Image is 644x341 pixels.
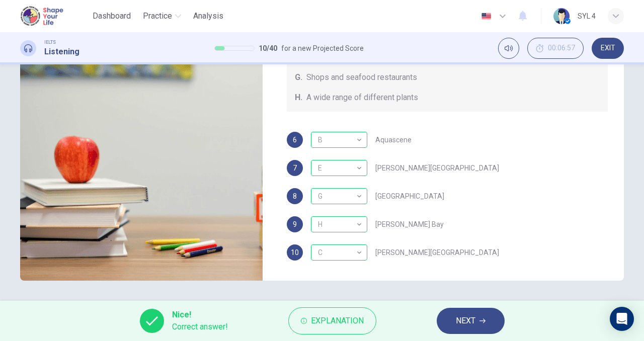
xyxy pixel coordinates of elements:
[498,38,519,59] div: Mute
[375,221,444,228] span: [PERSON_NAME] Bay
[592,38,624,59] button: EXIT
[20,36,263,281] img: Darwin, Australia
[293,164,297,172] span: 7
[172,309,228,321] span: Nice!
[172,321,228,333] span: Correct answer!
[311,238,364,267] div: C
[527,38,584,59] button: 00:06:57
[601,44,615,52] span: EXIT
[311,210,364,239] div: H
[295,92,302,104] span: H.
[311,314,364,328] span: Explanation
[193,10,223,22] span: Analysis
[89,7,135,25] button: Dashboard
[93,10,131,22] span: Dashboard
[311,154,364,183] div: E
[306,71,417,83] span: Shops and seafood restaurants
[480,13,493,20] img: en
[293,136,297,143] span: 6
[293,221,297,228] span: 9
[375,136,412,143] span: Aquascene
[437,308,505,334] button: NEXT
[293,193,297,200] span: 8
[527,38,584,59] div: Hide
[139,7,185,25] button: Practice
[375,249,499,256] span: [PERSON_NAME][GEOGRAPHIC_DATA]
[311,216,367,232] div: H
[553,8,570,24] img: Profile picture
[311,126,364,154] div: B
[259,42,277,54] span: 10 / 40
[311,160,367,176] div: E
[610,307,634,331] div: Open Intercom Messenger
[375,164,499,172] span: [PERSON_NAME][GEOGRAPHIC_DATA]
[281,42,364,54] span: for a new Projected Score
[291,249,299,256] span: 10
[306,92,418,104] span: A wide range of different plants
[456,314,475,328] span: NEXT
[189,7,227,25] button: Analysis
[548,44,575,52] span: 00:06:57
[295,71,302,83] span: G.
[311,182,364,211] div: G
[288,307,376,334] button: Explanation
[44,39,56,46] span: IELTS
[375,193,444,200] span: [GEOGRAPHIC_DATA]
[311,188,367,204] div: G
[44,46,79,58] h1: Listening
[311,132,367,148] div: B
[143,10,172,22] span: Practice
[578,10,596,22] div: SYL 4
[20,6,65,26] img: Shape Your Life logo
[311,244,367,261] div: C
[20,6,89,26] a: Shape Your Life logo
